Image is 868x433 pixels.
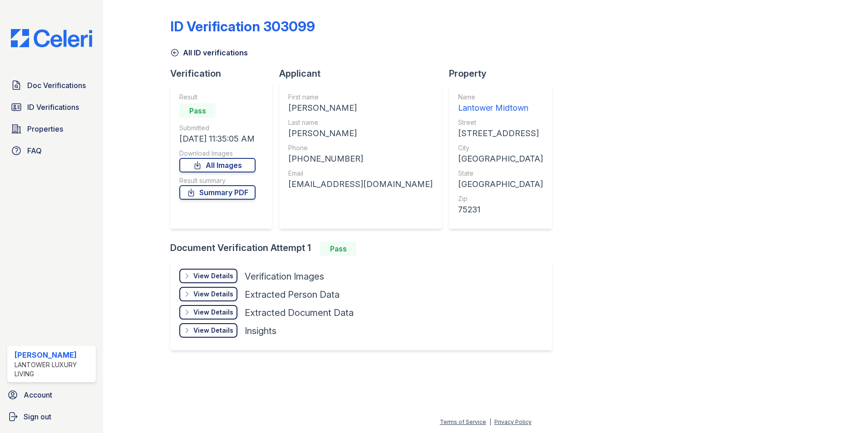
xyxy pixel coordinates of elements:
div: First name [288,93,433,102]
div: ID Verification 303099 [170,18,315,34]
div: Name [458,93,543,102]
div: [EMAIL_ADDRESS][DOMAIN_NAME] [288,178,433,191]
span: ID Verifications [27,102,79,113]
div: Download Images [179,149,256,158]
div: Lantower Luxury Living [15,360,92,379]
a: Privacy Policy [494,418,532,425]
div: Street [458,118,543,127]
div: Extracted Document Data [245,306,354,319]
div: Last name [288,118,433,127]
div: | [489,418,491,425]
div: View Details [193,326,233,335]
div: [GEOGRAPHIC_DATA] [458,153,543,165]
div: [STREET_ADDRESS] [458,127,543,140]
div: [GEOGRAPHIC_DATA] [458,178,543,191]
span: FAQ [27,145,42,156]
a: Account [4,386,99,404]
a: Terms of Service [440,418,486,425]
div: State [458,169,543,178]
a: Summary PDF [179,185,256,200]
div: Verification Images [245,270,324,283]
span: Doc Verifications [27,80,86,91]
div: City [458,143,543,153]
div: Document Verification Attempt 1 [170,241,559,256]
div: View Details [193,271,233,280]
div: Insights [245,325,276,337]
span: Account [24,389,52,400]
div: Result [179,93,256,102]
a: Doc Verifications [7,76,96,94]
a: All Images [179,158,256,172]
div: Extracted Person Data [245,288,340,301]
img: CE_Logo_Blue-a8612792a0a2168367f1c8372b55b34899dd931a85d93a1a3d3e32e68fde9ad4.png [4,29,99,47]
div: [PHONE_NUMBER] [288,153,433,165]
div: Pass [179,103,216,118]
div: Pass [320,241,356,256]
a: All ID verifications [170,47,248,58]
div: Verification [170,67,279,80]
div: 75231 [458,203,543,216]
div: View Details [193,290,233,299]
a: FAQ [7,142,96,160]
div: Phone [288,143,433,153]
div: [PERSON_NAME] [288,102,433,114]
div: Zip [458,194,543,203]
div: [PERSON_NAME] [288,127,433,140]
span: Properties [27,123,63,134]
a: Sign out [4,408,99,426]
div: Applicant [279,67,449,80]
a: Name Lantower Midtown [458,93,543,114]
div: View Details [193,308,233,317]
div: Property [449,67,559,80]
div: Submitted [179,123,256,133]
span: Sign out [24,411,51,422]
a: Properties [7,120,96,138]
div: [DATE] 11:35:05 AM [179,133,256,145]
div: Lantower Midtown [458,102,543,114]
div: [PERSON_NAME] [15,349,92,360]
div: Email [288,169,433,178]
div: Result summary [179,176,256,185]
a: ID Verifications [7,98,96,116]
